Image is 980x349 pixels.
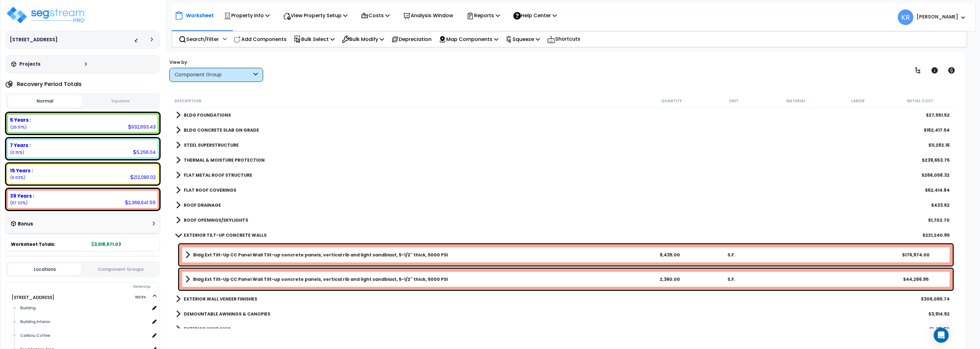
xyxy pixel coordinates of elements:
[135,294,152,301] span: 100.0%
[174,99,201,104] small: Description
[403,11,453,20] p: Analysis Window
[361,11,390,20] p: Costs
[230,32,290,47] div: Add Components
[786,99,806,104] small: Material
[193,252,448,258] b: Bldg Ext Tilt-Up CC Panel Wall Tilt-up concrete panels, vertical rib and light sandblast, 5-1/2" ...
[92,241,121,247] b: 3,518,671.03
[184,326,231,332] b: EXTERIOR WINDOWS
[934,328,949,343] div: Open Intercom Messenger
[513,11,557,20] p: Help Center
[19,318,150,326] div: Building Interior
[184,112,231,118] b: BLDG FOUNDATIONS
[11,241,55,247] span: Worksheet Totals:
[10,193,34,199] b: 39 Years :
[283,11,347,20] p: View Property Setup
[917,13,958,20] b: [PERSON_NAME]
[84,266,157,273] button: Component Groups
[19,332,150,339] div: Caribou Coffee
[185,275,639,284] a: Assembly Title
[8,264,81,275] button: Locations
[921,296,950,302] div: $306,065.74
[12,294,54,301] a: [STREET_ADDRESS] 100.0%
[6,6,87,24] img: logo_pro_r.png
[701,252,762,258] div: S.F.
[925,187,950,193] div: $62,414.84
[10,200,27,205] small: (67.32%)
[640,276,701,282] div: 2,360.00
[544,32,584,47] div: Shortcuts
[928,142,950,148] div: $11,282.16
[130,174,156,180] div: 212,080.02
[234,35,287,43] p: Add Components
[922,157,950,163] div: $239,653.75
[184,127,259,133] b: BLDG CONCRETE SLAB ON GRADE
[125,199,156,206] div: 2,368,641.55
[886,276,947,282] div: $44,266.95
[169,59,263,65] div: View by:
[898,9,913,25] span: KR
[193,276,448,282] b: Bldg Ext Tilt-Up CC Panel Wall Tilt-up concrete panels, vertical rib and light sandblast, 5-1/2" ...
[10,117,31,123] b: 5 Years :
[184,296,257,302] b: EXTERIOR WALL VENEER FINISHES
[184,142,239,148] b: STEEL SUPERSTRUCTURE
[10,142,31,149] b: 7 Years :
[926,112,950,118] div: $27,551.52
[851,99,865,104] small: Labor
[83,96,157,107] button: Squeeze
[294,35,335,43] p: Bulk Select
[886,252,947,258] div: $176,974.00
[924,127,950,133] div: $162,417.54
[19,304,150,312] div: Building
[342,35,384,43] p: Bulk Modify
[928,217,950,223] div: $1,702.70
[391,35,432,43] p: Depreciation
[184,202,221,208] b: ROOF DRAINAGE
[184,232,267,238] b: EXTERIOR TILT-UP CONCRETE WALLS
[661,99,682,104] small: Quantity
[929,326,950,332] div: $1,481.30
[467,11,500,20] p: Reports
[10,175,25,180] small: (6.03%)
[8,95,82,107] button: Normal
[19,61,41,67] h3: Projects
[640,252,701,258] div: 9,435.00
[439,35,498,43] p: Map Components
[17,81,82,87] h4: Recovery Period Totals
[907,99,933,104] small: Initial Cost
[184,172,252,178] b: FLAT METAL ROOF STRUCTURE
[179,35,219,43] p: Search/Filter
[547,35,580,44] p: Shortcuts
[133,149,156,155] div: 5,256.04
[922,172,950,178] div: $266,058.32
[701,276,762,282] div: S.F.
[10,37,57,43] h3: [STREET_ADDRESS]
[729,99,738,104] small: Unit
[928,311,950,317] div: $3,914.92
[184,157,265,163] b: THERMAL & MOISTURE PROTECTION
[18,283,160,291] div: Ownership
[186,11,214,20] p: Worksheet
[506,35,540,43] p: Squeeze
[10,167,33,174] b: 15 Years :
[184,311,270,317] b: DEMOUNTABLE AWNINGS & CANOPIES
[388,32,435,47] div: Depreciation
[128,124,156,130] div: 932,693.43
[184,187,236,193] b: FLAT ROOF COVERINGS
[224,11,270,20] p: Property Info
[18,221,33,227] h3: Bonus
[10,124,27,130] small: (26.51%)
[185,250,639,259] a: Assembly Title
[184,217,248,223] b: ROOF OPENINGS/SKYLIGHTS
[922,232,950,238] div: $221,240.95
[10,150,24,155] small: (0.15%)
[931,202,950,208] div: $433.62
[175,71,252,78] div: Component Group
